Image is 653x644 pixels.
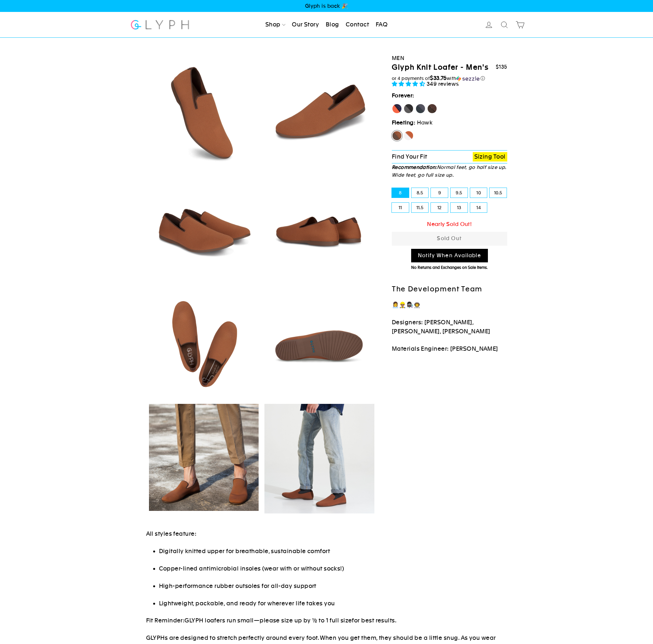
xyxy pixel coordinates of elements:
[427,81,459,87] span: 349 reviews
[431,188,448,198] label: 9
[146,530,197,537] span: All styles feature:
[490,188,507,198] label: 10.5
[392,103,402,114] label: [PERSON_NAME]
[392,63,489,72] h1: Glyph Knit Loafer - Men's
[417,119,433,126] span: Hawk
[411,249,488,263] a: Notify When Available
[470,188,487,198] label: 10
[411,188,429,198] label: 8.5
[392,285,507,294] h2: The Development Team
[411,203,429,212] label: 11.5
[392,92,414,99] strong: Forever:
[149,172,259,282] img: Hawk
[450,203,468,212] label: 13
[403,131,414,141] label: Fox
[427,103,437,114] label: Mustang
[496,64,507,70] span: $135
[260,617,352,624] span: please size up by ½ to 1 full size
[264,172,374,282] img: Hawk
[392,153,427,160] span: Find Your Fit
[415,103,426,114] label: Rhino
[456,76,480,82] img: Sezzle
[184,617,260,624] span: GLYPH loafers run small—
[392,81,427,87] span: 4.71 stars
[392,163,507,179] p: Normal feet, go half size up. Wide feet, go full size up.
[149,404,259,511] img: Hawk
[263,18,288,32] a: Shop
[343,18,371,32] a: Contact
[149,57,259,167] img: Hawk
[392,164,437,170] strong: Recommendation:
[392,131,402,141] label: Hawk
[411,265,488,270] span: No Returns and Exchanges on Sale Items.
[264,404,374,514] img: Hawk
[470,203,487,212] label: 14
[289,18,322,32] a: Our Story
[392,119,415,126] strong: Fleeting:
[146,617,185,624] span: Fit Reminder:
[130,16,190,33] img: Glyph
[323,18,342,32] a: Blog
[159,582,316,589] span: High-performance rubber outsoles for all-day support
[373,18,390,32] a: FAQ
[392,188,409,198] label: 8
[437,235,462,241] span: Sold Out
[473,152,507,161] a: Sizing Tool
[392,203,409,212] label: 11
[431,203,448,212] label: 12
[392,75,507,82] div: or 4 payments of with
[159,600,335,607] span: Lightweight, packable, and ready for wherever life takes you
[392,75,507,82] div: or 4 payments of$33.75withSezzle Click to learn more about Sezzle
[392,344,507,354] p: Materials Engineer: [PERSON_NAME]
[450,188,468,198] label: 9.5
[403,103,414,114] label: Panther
[392,300,507,310] p: 👩‍💼👷🏽‍♂️👩🏿‍🔬👨‍🚀
[263,18,390,32] ul: Primary
[264,288,374,398] img: Hawk
[159,565,344,572] span: Copper-lined antimicrobial insoles (wear with or without socks!)
[159,548,330,554] span: Digitally knitted upper for breathable, sustainable comfort
[264,57,374,167] img: Hawk
[392,220,507,229] div: Nearly Sold Out!
[392,54,507,63] div: Men
[352,617,396,624] span: for best results.
[149,288,259,398] img: Hawk
[392,318,507,337] p: Designers: [PERSON_NAME], [PERSON_NAME], [PERSON_NAME]
[430,75,447,81] span: $33.75
[392,232,507,246] button: Sold Out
